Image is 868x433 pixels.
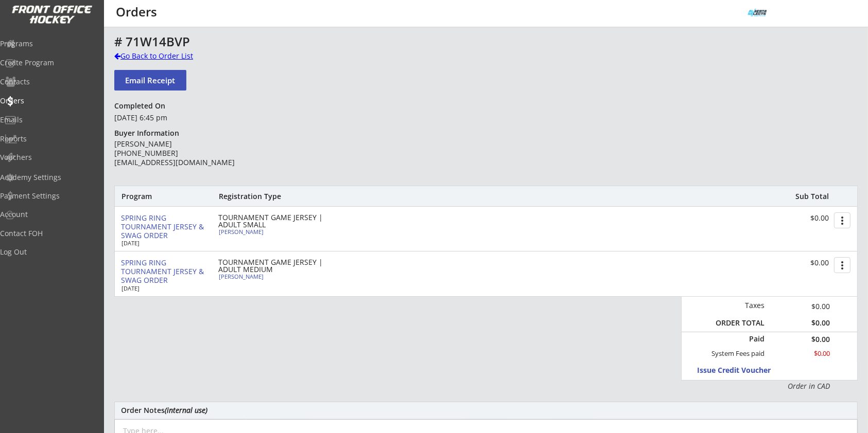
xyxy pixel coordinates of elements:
[711,318,765,328] div: ORDER TOTAL
[114,113,263,123] div: [DATE] 6:45 pm
[121,240,204,246] div: [DATE]
[114,139,263,168] div: [PERSON_NAME] [PHONE_NUMBER] [EMAIL_ADDRESS][DOMAIN_NAME]
[121,406,851,414] div: Order Notes
[772,301,830,312] div: $0.00
[121,214,210,240] div: SPRING RING TOURNAMENT JERSEY & SWAG ORDER
[165,405,207,415] em: (internal use)
[219,229,334,234] div: [PERSON_NAME]
[772,336,830,343] div: $0.00
[219,192,337,201] div: Registration Type
[114,101,170,111] div: Completed On
[114,70,186,91] button: Email Receipt
[702,349,765,358] div: System Fees paid
[114,129,184,138] div: Buyer Information
[711,381,830,391] div: Order in CAD
[717,334,765,344] div: Paid
[218,259,337,273] div: TOURNAMENT GAME JERSEY | ADULT MEDIUM
[834,257,850,273] button: more_vert
[219,274,334,279] div: [PERSON_NAME]
[697,364,792,377] button: Issue Credit Voucher
[765,259,829,267] div: $0.00
[765,214,829,223] div: $0.00
[784,192,829,201] div: Sub Total
[114,35,607,48] div: # 71W14BVP
[121,285,204,291] div: [DATE]
[711,301,765,310] div: Taxes
[121,259,210,284] div: SPRING RING TOURNAMENT JERSEY & SWAG ORDER
[218,214,337,228] div: TOURNAMENT GAME JERSEY | ADULT SMALL
[772,349,830,358] div: $0.00
[772,318,830,328] div: $0.00
[114,51,220,61] div: Go Back to Order List
[121,192,177,201] div: Program
[834,212,850,228] button: more_vert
